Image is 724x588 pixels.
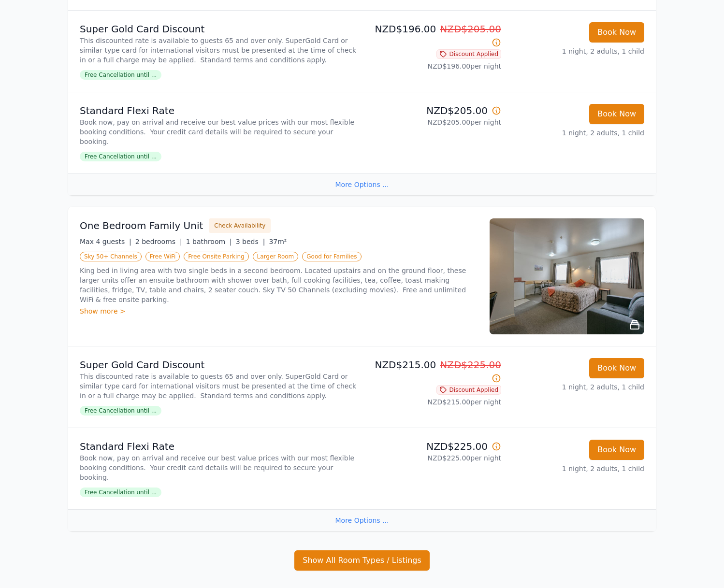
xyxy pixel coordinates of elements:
p: This discounted rate is available to guests 65 and over only. SuperGold Card or similar type card... [80,372,358,401]
button: Book Now [589,104,644,124]
span: Free Cancellation until ... [80,406,161,416]
p: NZD$205.00 per night [366,117,501,127]
span: NZD$225.00 [440,359,501,371]
button: Book Now [589,440,644,460]
p: 1 night, 2 adults, 1 child [509,46,644,56]
span: Larger Room [253,252,299,261]
div: Show more > [80,306,478,316]
p: NZD$196.00 [366,22,501,49]
p: Standard Flexi Rate [80,440,358,453]
p: 1 night, 2 adults, 1 child [509,382,644,392]
p: NZD$205.00 [366,104,501,117]
span: Free Cancellation until ... [80,152,161,161]
p: Standard Flexi Rate [80,104,358,117]
span: 1 bathroom | [186,238,232,245]
button: Book Now [589,22,644,43]
span: Free Onsite Parking [184,252,248,261]
p: Book now, pay on arrival and receive our best value prices with our most flexible booking conditi... [80,453,358,482]
span: Free Cancellation until ... [80,70,161,80]
p: Book now, pay on arrival and receive our best value prices with our most flexible booking conditi... [80,117,358,146]
p: NZD$225.00 per night [366,453,501,463]
span: 3 beds | [236,238,265,245]
span: Discount Applied [436,385,501,395]
p: 1 night, 2 adults, 1 child [509,464,644,473]
span: Discount Applied [436,49,501,59]
div: More Options ... [68,509,656,531]
h3: One Bedroom Family Unit [80,219,203,232]
p: NZD$215.00 [366,358,501,385]
span: Free Cancellation until ... [80,488,161,497]
p: NZD$215.00 per night [366,397,501,407]
p: Super Gold Card Discount [80,358,358,372]
button: Check Availability [209,218,271,233]
span: 37m² [269,238,287,245]
button: Book Now [589,358,644,378]
div: More Options ... [68,173,656,195]
span: Sky 50+ Channels [80,252,142,261]
span: Max 4 guests | [80,238,131,245]
p: King bed in living area with two single beds in a second bedroom. Located upstairs and on the gro... [80,266,478,304]
p: This discounted rate is available to guests 65 and over only. SuperGold Card or similar type card... [80,36,358,65]
span: Good for Families [302,252,361,261]
button: Show All Room Types / Listings [294,550,430,571]
p: NZD$225.00 [366,440,501,453]
span: Free WiFi [145,252,180,261]
span: 2 bedrooms | [135,238,182,245]
p: 1 night, 2 adults, 1 child [509,128,644,138]
span: NZD$205.00 [440,23,501,35]
p: Super Gold Card Discount [80,22,358,36]
p: NZD$196.00 per night [366,61,501,71]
